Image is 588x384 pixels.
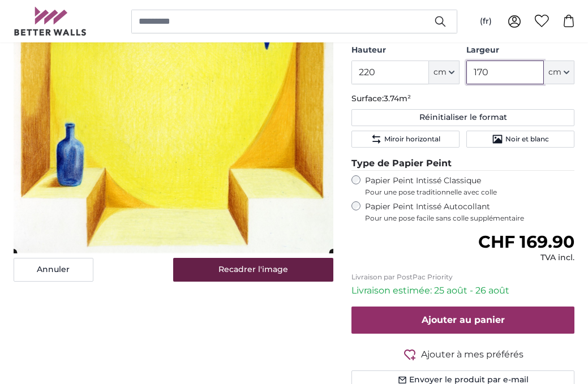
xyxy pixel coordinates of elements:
[351,45,460,56] label: Hauteur
[422,314,505,325] span: Ajouter au panier
[351,109,575,126] button: Réinitialiser le format
[478,252,574,264] div: TVA incl.
[384,93,411,103] span: 3.74m²
[351,347,575,361] button: Ajouter à mes préférés
[471,11,501,32] button: (fr)
[365,188,575,197] span: Pour une pose traditionnelle avec colle
[429,61,460,84] button: cm
[351,273,575,282] p: Livraison par PostPac Priority
[466,45,574,56] label: Largeur
[505,135,549,144] span: Noir et blanc
[544,61,574,84] button: cm
[351,284,575,297] p: Livraison estimée: 25 août - 26 août
[548,67,561,78] span: cm
[351,307,575,334] button: Ajouter au panier
[351,157,575,171] legend: Type de Papier Peint
[466,131,574,148] button: Noir et blanc
[434,67,447,78] span: cm
[14,7,87,36] img: Betterwalls
[478,231,574,252] span: CHF 169.90
[14,258,93,282] button: Annuler
[384,135,440,144] span: Miroir horizontal
[351,131,460,148] button: Miroir horizontal
[365,201,575,223] label: Papier Peint Intissé Autocollant
[365,175,575,197] label: Papier Peint Intissé Classique
[351,93,575,105] p: Surface:
[421,348,523,361] span: Ajouter à mes préférés
[365,214,575,223] span: Pour une pose facile sans colle supplémentaire
[173,258,333,282] button: Recadrer l'image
